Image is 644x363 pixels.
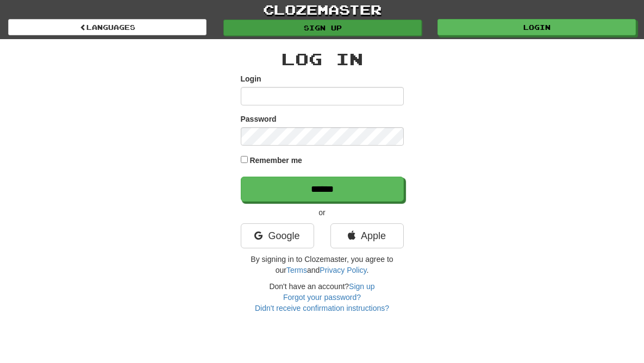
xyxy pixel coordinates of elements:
label: Login [241,73,261,84]
h2: Log In [241,50,404,68]
a: Languages [8,19,207,35]
a: Terms [286,266,307,274]
label: Remember me [249,155,302,166]
a: Forgot your password? [283,293,361,302]
div: Don't have an account? [241,281,404,314]
a: Didn't receive confirmation instructions? [255,304,389,312]
a: Sign up [349,282,374,291]
a: Sign up [223,20,422,36]
a: Privacy Policy [320,266,366,274]
a: Login [437,19,636,35]
a: Apple [330,223,404,248]
a: Google [241,223,314,248]
p: By signing in to Clozemaster, you agree to our and . [241,254,404,276]
label: Password [241,114,277,124]
p: or [241,207,404,218]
